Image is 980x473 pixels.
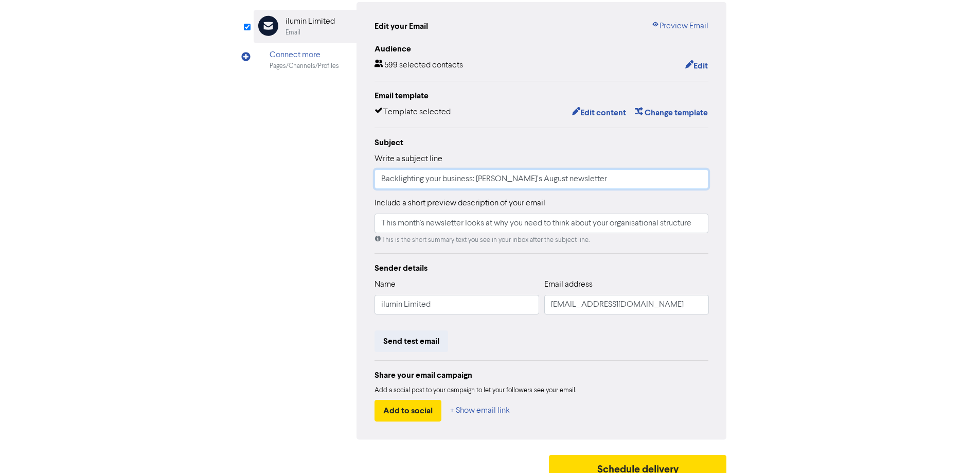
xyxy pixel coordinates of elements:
button: Edit [685,59,708,73]
div: Email template [375,90,709,102]
div: Audience [375,43,709,55]
div: Template selected [375,106,451,119]
div: ilumin Limited [286,15,335,28]
button: + Show email link [450,400,510,422]
button: Add to social [375,400,441,422]
button: Send test email [375,330,448,352]
div: Connect more [270,49,339,61]
div: Connect morePages/Channels/Profiles [254,43,357,77]
label: Include a short preview description of your email [375,197,545,209]
div: Edit your Email [375,20,428,32]
div: 599 selected contacts [375,59,463,73]
div: Sender details [375,262,709,274]
div: Share your email campaign [375,369,709,381]
button: Edit content [572,106,627,119]
div: Add a social post to your campaign to let your followers see your email. [375,386,709,396]
div: Pages/Channels/Profiles [270,61,339,71]
button: Change template [634,106,708,119]
a: Preview Email [651,20,708,32]
div: This is the short summary text you see in your inbox after the subject line. [375,235,709,245]
div: Email [286,28,300,38]
label: Name [375,278,396,291]
div: Subject [375,136,709,149]
iframe: Chat Widget [851,362,980,473]
label: Email address [544,278,593,291]
label: Write a subject line [375,153,442,165]
div: ilumin LimitedEmail [254,10,357,43]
